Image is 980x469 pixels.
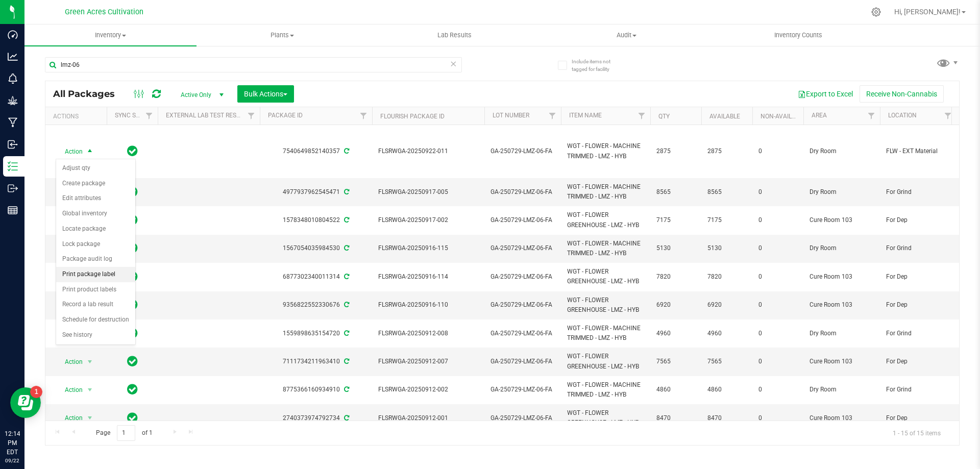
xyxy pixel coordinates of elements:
span: FLSRWGA-20250912-008 [378,329,478,338]
span: Action [56,411,83,425]
li: Lock package [56,237,135,252]
span: FLSRWGA-20250912-007 [378,357,478,366]
a: Filter [355,107,372,125]
span: Action [56,383,83,397]
span: WGT - FLOWER GREENHOUSE - LMZ - HYB [567,210,644,230]
span: 5130 [656,243,695,253]
li: Package audit log [56,252,135,267]
span: 0 [758,187,797,197]
span: GA-250729-LMZ-06-FA [491,272,555,282]
span: All Packages [53,88,125,100]
div: 8775366160934910 [258,385,374,394]
span: Include items not tagged for facility [572,58,623,73]
span: 2875 [707,146,746,156]
span: WGT - FLOWER GREENHOUSE - LMZ - HYB [567,267,644,286]
input: Search Package ID, Item Name, SKU, Lot or Part Number... [45,57,462,72]
div: 7540649852140357 [258,146,374,156]
span: 7175 [707,215,746,225]
span: Plants [197,31,368,40]
li: See history [56,328,135,343]
span: Dry Room [810,146,874,156]
a: Available [709,113,740,120]
div: Manage settings [870,7,883,17]
span: Inventory Counts [761,31,836,40]
span: Dry Room [810,329,874,338]
a: Location [888,112,917,119]
span: For Grind [886,187,950,197]
iframe: Resource center [10,387,41,418]
span: select [84,355,96,369]
inline-svg: Grow [8,95,18,106]
li: Schedule for destruction [56,312,135,328]
button: Export to Excel [791,85,860,103]
span: 8470 [656,413,695,423]
span: FLSRWGA-20250917-002 [378,215,478,225]
span: 7820 [656,272,695,282]
span: 4860 [656,385,695,394]
span: Sync from Compliance System [342,244,349,252]
span: Dry Room [810,187,874,197]
li: Global inventory [56,206,135,221]
span: 4860 [707,385,746,394]
span: 8565 [656,187,695,197]
a: Flourish Package ID [380,113,445,120]
span: Sync from Compliance System [342,386,349,393]
span: Audit [541,31,712,40]
div: 1559898635154720 [258,329,374,338]
span: WGT - FLOWER GREENHOUSE - LMZ - HYB [567,295,644,315]
div: 4977937962545471 [258,187,374,197]
span: WGT - FLOWER GREENHOUSE - LMZ - HYB [567,408,644,428]
span: Sync from Compliance System [342,414,349,422]
span: 7820 [707,272,746,282]
span: 6920 [707,300,746,310]
span: FLSRWGA-20250922-011 [378,146,478,156]
span: 6920 [656,300,695,310]
span: Sync from Compliance System [342,216,349,224]
inline-svg: Dashboard [8,30,18,40]
span: Action [56,144,83,159]
div: Actions [53,113,103,120]
span: 0 [758,413,797,423]
span: Sync from Compliance System [342,301,349,308]
span: Dry Room [810,243,874,253]
span: For Dep [886,300,950,310]
span: 0 [758,243,797,253]
span: Lab Results [424,31,485,40]
span: In Sync [127,354,138,368]
span: GA-250729-LMZ-06-FA [491,329,555,338]
p: 12:14 PM EDT [5,429,20,457]
span: WGT - FLOWER - MACHINE TRIMMED - LMZ - HYB [567,182,644,202]
span: 1 - 15 of 15 items [885,425,949,440]
span: select [84,383,96,397]
a: Filter [940,107,957,125]
span: 7175 [656,215,695,225]
span: FLSRWGA-20250912-002 [378,385,478,394]
span: Hi, [PERSON_NAME]! [894,8,961,16]
p: 09/22 [5,457,20,464]
span: GA-250729-LMZ-06-FA [491,385,555,394]
span: GA-250729-LMZ-06-FA [491,187,555,197]
span: Sync from Compliance System [342,147,349,155]
span: 0 [758,146,797,156]
a: Inventory Counts [713,24,885,46]
li: Create package [56,176,135,191]
span: GA-250729-LMZ-06-FA [491,300,555,310]
span: Cure Room 103 [810,215,874,225]
span: GA-250729-LMZ-06-FA [491,243,555,253]
span: Cure Room 103 [810,272,874,282]
a: Area [812,112,827,119]
a: Item Name [569,112,602,119]
span: In Sync [127,382,138,397]
span: FLSRWGA-20250916-114 [378,272,478,282]
li: Print product labels [56,282,135,298]
button: Receive Non-Cannabis [860,85,944,103]
div: 9356822552330676 [258,300,374,310]
inline-svg: Manufacturing [8,117,18,128]
a: Sync Status [115,112,154,119]
span: 4960 [707,329,746,338]
span: Green Acres Cultivation [65,8,143,16]
a: Filter [863,107,880,125]
span: For Dep [886,413,950,423]
span: WGT - FLOWER - MACHINE TRIMMED - LMZ - HYB [567,380,644,400]
a: Plants [197,24,369,46]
